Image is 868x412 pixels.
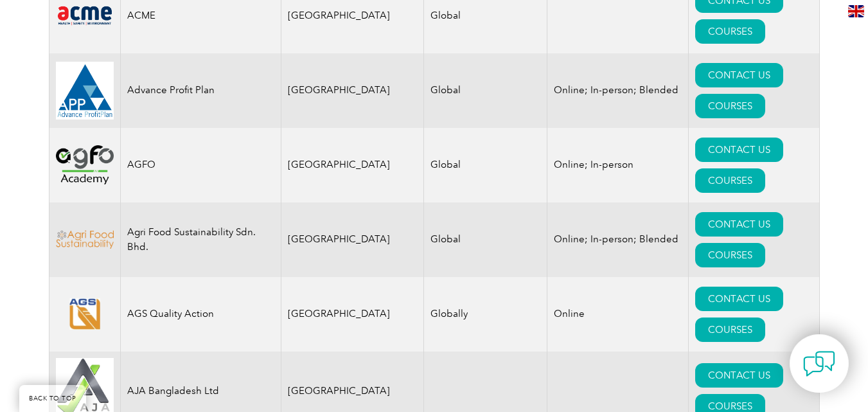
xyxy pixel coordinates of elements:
td: [GEOGRAPHIC_DATA] [281,202,424,277]
img: 0f03f964-e57c-ec11-8d20-002248158ec2-logo.png [56,4,114,28]
td: Online [547,277,689,352]
img: cd2924ac-d9bc-ea11-a814-000d3a79823d-logo.jpg [56,62,114,120]
a: CONTACT US [695,212,783,237]
td: [GEOGRAPHIC_DATA] [281,53,424,128]
a: COURSES [695,94,765,118]
td: Globally [424,277,547,352]
a: CONTACT US [695,287,783,311]
img: e8128bb3-5a91-eb11-b1ac-002248146a66-logo.png [56,298,114,330]
td: [GEOGRAPHIC_DATA] [281,277,424,352]
td: Online; In-person [547,128,689,202]
img: f9836cf2-be2c-ed11-9db1-00224814fd52-logo.png [56,230,114,249]
td: Global [424,202,547,277]
td: AGS Quality Action [120,277,281,352]
img: en [848,5,864,17]
a: BACK TO TOP [19,385,86,412]
a: COURSES [695,19,765,44]
td: AGFO [120,128,281,202]
a: CONTACT US [695,363,783,388]
td: Global [424,128,547,202]
a: COURSES [695,168,765,193]
td: Agri Food Sustainability Sdn. Bhd. [120,202,281,277]
td: Online; In-person; Blended [547,53,689,128]
a: COURSES [695,243,765,267]
a: COURSES [695,318,765,342]
img: 2d900779-188b-ea11-a811-000d3ae11abd-logo.png [56,145,114,184]
img: contact-chat.png [803,348,835,380]
td: [GEOGRAPHIC_DATA] [281,128,424,202]
td: Global [424,53,547,128]
td: Online; In-person; Blended [547,202,689,277]
a: CONTACT US [695,138,783,162]
a: CONTACT US [695,63,783,87]
td: Advance Profit Plan [120,53,281,128]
